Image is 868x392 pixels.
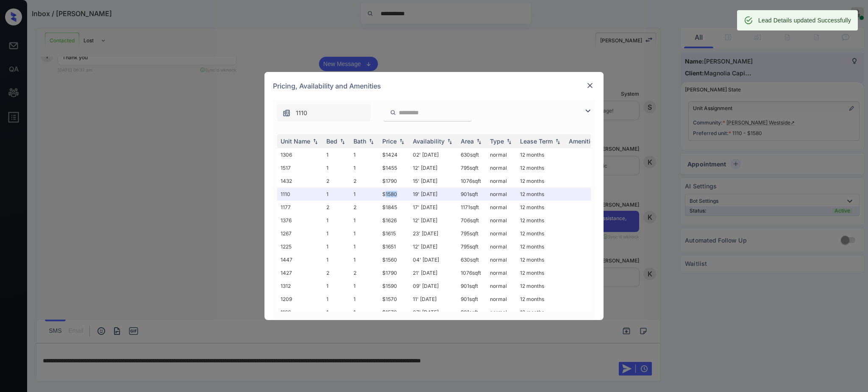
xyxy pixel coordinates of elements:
[409,227,457,240] td: 23' [DATE]
[323,266,350,279] td: 2
[487,279,517,293] td: normal
[457,227,487,240] td: 795 sqft
[413,138,445,145] div: Availability
[517,306,565,319] td: 12 months
[517,279,565,293] td: 12 months
[457,306,487,319] td: 901 sqft
[457,188,487,201] td: 901 sqft
[323,227,350,240] td: 1
[379,148,409,161] td: $1424
[277,227,323,240] td: 1267
[379,240,409,253] td: $1651
[338,138,347,144] img: sorting
[409,174,457,188] td: 15' [DATE]
[517,188,565,201] td: 12 months
[554,138,562,144] img: sorting
[311,138,320,144] img: sorting
[409,161,457,174] td: 12' [DATE]
[379,279,409,293] td: $1590
[487,148,517,161] td: normal
[490,138,504,145] div: Type
[390,109,396,116] img: icon-zuma
[350,201,379,214] td: 2
[277,266,323,279] td: 1427
[323,214,350,227] td: 1
[487,214,517,227] td: normal
[379,293,409,306] td: $1570
[350,240,379,253] td: 1
[487,240,517,253] td: normal
[323,279,350,293] td: 1
[457,214,487,227] td: 706 sqft
[487,227,517,240] td: normal
[379,253,409,266] td: $1560
[379,188,409,201] td: $1580
[409,253,457,266] td: 04' [DATE]
[296,108,307,118] span: 1110
[409,293,457,306] td: 11' [DATE]
[487,188,517,201] td: normal
[457,240,487,253] td: 795 sqft
[367,138,376,144] img: sorting
[353,138,366,145] div: Bath
[409,266,457,279] td: 21' [DATE]
[323,161,350,174] td: 1
[350,148,379,161] td: 1
[282,109,291,117] img: icon-zuma
[461,138,474,145] div: Area
[409,148,457,161] td: 02' [DATE]
[281,138,310,145] div: Unit Name
[487,161,517,174] td: normal
[277,293,323,306] td: 1209
[517,227,565,240] td: 12 months
[277,161,323,174] td: 1517
[457,174,487,188] td: 1076 sqft
[277,174,323,188] td: 1432
[520,138,553,145] div: Lease Term
[379,201,409,214] td: $1845
[409,201,457,214] td: 17' [DATE]
[517,148,565,161] td: 12 months
[517,266,565,279] td: 12 months
[264,72,604,100] div: Pricing, Availability and Amenities
[350,161,379,174] td: 1
[379,227,409,240] td: $1615
[277,240,323,253] td: 1225
[277,214,323,227] td: 1376
[409,240,457,253] td: 12' [DATE]
[517,253,565,266] td: 12 months
[350,174,379,188] td: 2
[323,253,350,266] td: 1
[517,293,565,306] td: 12 months
[277,306,323,319] td: 1166
[350,293,379,306] td: 1
[517,174,565,188] td: 12 months
[398,138,406,144] img: sorting
[487,266,517,279] td: normal
[379,214,409,227] td: $1626
[758,13,851,28] div: Lead Details updated Successfully
[323,148,350,161] td: 1
[505,138,513,144] img: sorting
[583,106,593,116] img: icon-zuma
[350,279,379,293] td: 1
[487,174,517,188] td: normal
[277,253,323,266] td: 1447
[457,148,487,161] td: 630 sqft
[323,174,350,188] td: 2
[323,293,350,306] td: 1
[457,161,487,174] td: 795 sqft
[487,306,517,319] td: normal
[457,201,487,214] td: 1171 sqft
[350,214,379,227] td: 1
[277,188,323,201] td: 1110
[487,293,517,306] td: normal
[350,306,379,319] td: 1
[382,138,397,145] div: Price
[277,279,323,293] td: 1312
[445,138,454,144] img: sorting
[517,161,565,174] td: 12 months
[350,188,379,201] td: 1
[323,201,350,214] td: 2
[350,227,379,240] td: 1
